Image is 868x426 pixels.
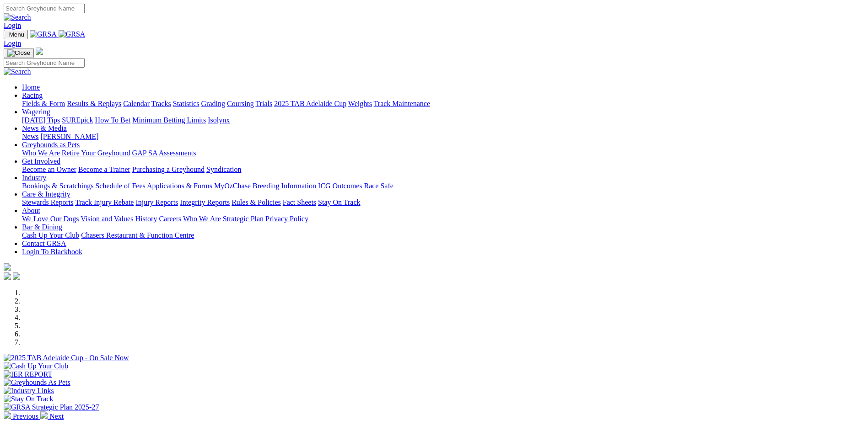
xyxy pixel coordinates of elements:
[4,13,31,21] img: Search
[4,21,21,29] a: Login
[206,165,241,173] a: Syndication
[22,133,38,140] a: News
[22,231,79,239] a: Cash Up Your Club
[4,387,54,395] img: Industry Links
[4,48,34,58] button: Toggle navigation
[232,198,281,206] a: Rules & Policies
[274,100,346,107] a: 2025 TAB Adelaide Cup
[67,100,121,107] a: Results & Replays
[22,248,82,256] a: Login To Blackbook
[183,215,221,223] a: Who We Are
[4,263,11,271] img: logo-grsa-white.png
[135,198,178,206] a: Injury Reports
[201,100,225,107] a: Grading
[78,165,130,173] a: Become a Trainer
[22,223,62,231] a: Bar & Dining
[22,215,79,223] a: We Love Our Dogs
[4,378,70,387] img: Greyhounds As Pets
[95,182,145,190] a: Schedule of Fees
[318,182,362,190] a: ICG Outcomes
[22,100,864,108] div: Racing
[132,149,196,157] a: GAP SA Assessments
[13,272,20,280] img: twitter.svg
[348,100,372,107] a: Weights
[4,58,85,68] input: Search
[123,100,150,107] a: Calendar
[159,215,181,223] a: Careers
[22,91,43,99] a: Racing
[95,116,131,124] a: How To Bet
[22,190,70,198] a: Care & Integrity
[40,411,48,419] img: chevron-right-pager-white.svg
[22,149,60,157] a: Who We Are
[283,198,316,206] a: Fact Sheets
[214,182,251,190] a: MyOzChase
[22,108,50,116] a: Wagering
[265,215,308,223] a: Privacy Policy
[22,133,864,141] div: News & Media
[132,165,205,173] a: Purchasing a Greyhound
[7,49,30,57] img: Close
[22,174,46,181] a: Industry
[147,182,212,190] a: Applications & Forms
[135,215,157,223] a: History
[22,198,864,207] div: Care & Integrity
[4,68,31,76] img: Search
[22,165,76,173] a: Become an Owner
[22,100,65,107] a: Fields & Form
[253,182,316,190] a: Breeding Information
[22,83,40,91] a: Home
[374,100,430,107] a: Track Maintenance
[22,182,864,190] div: Industry
[81,215,133,223] a: Vision and Values
[40,412,64,420] a: Next
[22,207,40,214] a: About
[4,403,99,411] img: GRSA Strategic Plan 2025-27
[227,100,254,107] a: Coursing
[4,30,28,39] button: Toggle navigation
[22,116,60,124] a: [DATE] Tips
[4,354,129,362] img: 2025 TAB Adelaide Cup - On Sale Now
[22,198,73,206] a: Stewards Reports
[4,39,21,47] a: Login
[22,182,93,190] a: Bookings & Scratchings
[40,133,98,140] a: [PERSON_NAME]
[22,116,864,124] div: Wagering
[59,30,86,38] img: GRSA
[173,100,199,107] a: Statistics
[62,116,93,124] a: SUREpick
[22,149,864,157] div: Greyhounds as Pets
[22,157,60,165] a: Get Involved
[4,370,52,378] img: IER REPORT
[223,215,264,223] a: Strategic Plan
[208,116,230,124] a: Isolynx
[22,240,66,247] a: Contact GRSA
[4,395,53,403] img: Stay On Track
[318,198,360,206] a: Stay On Track
[75,198,134,206] a: Track Injury Rebate
[22,124,67,132] a: News & Media
[4,412,40,420] a: Previous
[255,100,272,107] a: Trials
[4,362,68,370] img: Cash Up Your Club
[4,4,85,13] input: Search
[132,116,206,124] a: Minimum Betting Limits
[13,412,38,420] span: Previous
[30,30,57,38] img: GRSA
[22,215,864,223] div: About
[180,198,230,206] a: Integrity Reports
[22,141,80,149] a: Greyhounds as Pets
[22,231,864,240] div: Bar & Dining
[62,149,130,157] a: Retire Your Greyhound
[364,182,393,190] a: Race Safe
[151,100,171,107] a: Tracks
[22,165,864,174] div: Get Involved
[49,412,64,420] span: Next
[4,411,11,419] img: chevron-left-pager-white.svg
[9,31,24,38] span: Menu
[36,48,43,55] img: logo-grsa-white.png
[4,272,11,280] img: facebook.svg
[81,231,194,239] a: Chasers Restaurant & Function Centre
